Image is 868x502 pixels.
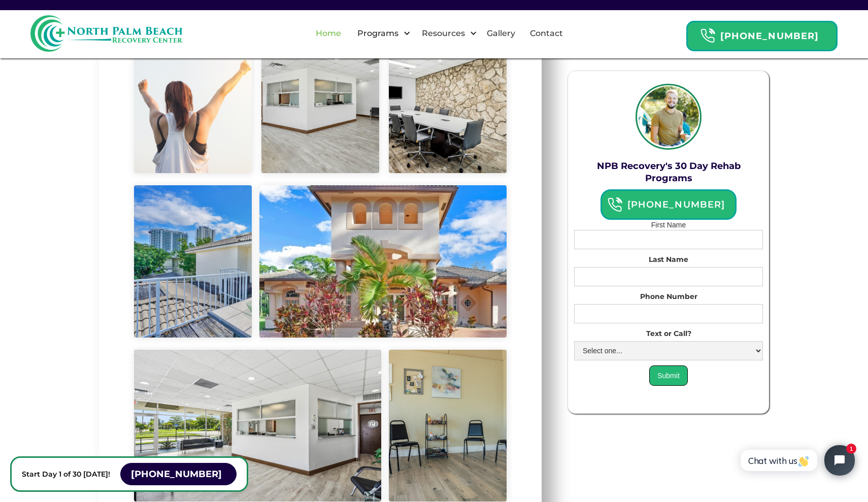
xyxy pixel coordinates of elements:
strong: [PHONE_NUMBER] [131,468,222,480]
img: Header Calendar Icons [607,197,622,213]
div: First Name [574,220,763,386]
div: Programs [355,27,401,40]
a: Gallery [481,17,521,50]
a: [PHONE_NUMBER] [120,463,237,485]
label: Phone Number [574,291,763,302]
label: Text or Call? [574,328,763,339]
div: Resources [419,27,468,40]
strong: [PHONE_NUMBER] [720,30,819,42]
label: Last Name [574,254,763,264]
p: Start Day 1 of 30 [DATE]! [22,468,110,480]
input: Submit [649,365,688,386]
a: Home [310,17,347,50]
h6: [PHONE_NUMBER] [622,197,730,212]
h3: NPB Recovery's 30 Day Rehab Programs [574,160,763,184]
iframe: Tidio Chat [729,437,863,484]
a: Header Calendar Icons[PHONE_NUMBER] [600,189,737,220]
form: Email Form [574,220,763,386]
div: Programs [349,17,413,50]
div: Resources [413,17,480,50]
a: Header Calendar Icons[PHONE_NUMBER] [686,16,838,51]
a: Contact [524,17,569,50]
img: Header Calendar Icons [700,28,715,44]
